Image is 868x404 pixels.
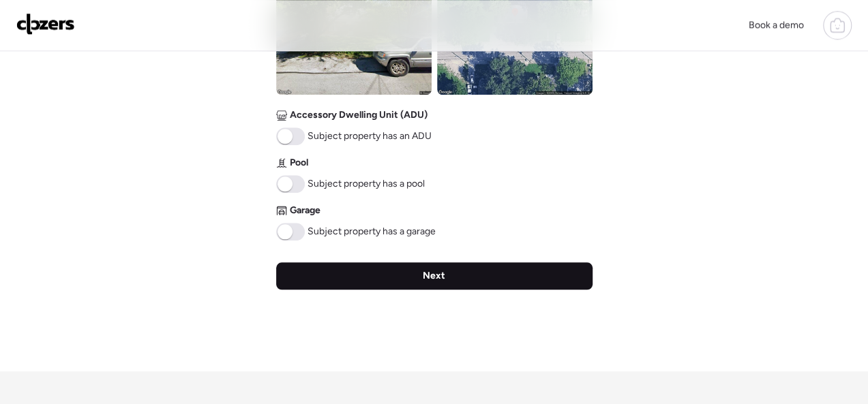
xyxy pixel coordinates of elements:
span: Pool [290,156,308,170]
span: Subject property has an ADU [308,129,432,143]
span: Garage [290,204,320,217]
span: Subject property has a pool [308,177,425,191]
img: Logo [16,13,75,35]
span: Next [423,269,445,283]
span: Accessory Dwelling Unit (ADU) [290,108,428,122]
span: Subject property has a garage [308,225,436,238]
span: Book a demo [749,19,804,31]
